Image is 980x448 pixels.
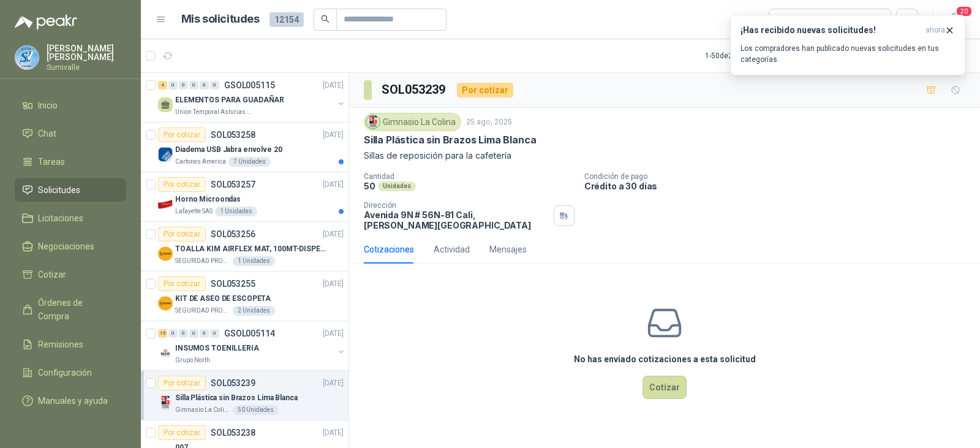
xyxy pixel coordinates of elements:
[233,405,279,415] div: 50 Unidades
[943,9,965,31] button: 20
[215,207,257,216] div: 1 Unidades
[179,329,188,338] div: 0
[158,296,173,311] img: Company Logo
[730,15,965,75] button: ¡Has recibido nuevas solicitudes!ahora Los compradores han publicado nuevas solicitudes en tus ca...
[15,333,126,356] a: Remisiones
[584,172,975,181] p: Condición de pago
[189,81,198,89] div: 0
[200,81,209,89] div: 0
[15,263,126,286] a: Cotizar
[210,81,219,89] div: 0
[233,256,275,266] div: 1 Unidades
[158,425,206,440] div: Por cotizar
[211,379,255,387] p: SOL053239
[175,343,259,354] p: INSUMOS TOENILLERIA
[364,172,575,181] p: Cantidad
[38,394,108,408] span: Manuales y ayuda
[38,366,92,379] span: Configuración
[211,131,255,139] p: SOL053258
[323,427,344,439] p: [DATE]
[175,94,284,106] p: ELEMENTOS PARA GUADAÑAR
[224,81,275,89] p: GSOL005115
[269,12,304,27] span: 12154
[15,389,126,412] a: Manuales y ayuda
[323,179,344,191] p: [DATE]
[158,127,206,142] div: Por cotizar
[321,15,330,23] span: search
[15,361,126,384] a: Configuración
[47,44,126,61] p: [PERSON_NAME] [PERSON_NAME]
[175,243,328,255] p: TOALLA KIM AIRFLEX MAT, 100MT-DISPENSADOR- caja x6
[158,177,206,192] div: Por cotizar
[181,10,260,28] h1: Mis solicitudes
[777,13,847,26] div: Por cotizar
[211,230,255,238] p: SOL053256
[956,6,973,17] span: 20
[466,116,512,128] p: 25 ago, 2025
[175,107,252,117] p: Union Temporal Asturias Hogares Felices
[211,279,255,288] p: SOL053255
[323,80,344,91] p: [DATE]
[323,129,344,141] p: [DATE]
[643,376,687,399] button: Cotizar
[168,81,178,89] div: 0
[323,328,344,340] p: [DATE]
[38,338,83,351] span: Remisiones
[457,83,513,97] div: Por cotizar
[323,278,344,290] p: [DATE]
[38,183,80,197] span: Solicitudes
[364,181,375,191] p: 50
[434,243,470,256] div: Actividad
[364,113,461,131] div: Gimnasio La Colina
[38,211,83,225] span: Licitaciones
[158,326,346,365] a: 15 0 0 0 0 0 GSOL005114[DATE] Company LogoINSUMOS TOENILLERIAGrupo North
[364,243,414,256] div: Cotizaciones
[38,127,56,140] span: Chat
[15,46,39,69] img: Company Logo
[574,352,756,366] h3: No has enviado cotizaciones a esta solicitud
[175,355,210,365] p: Grupo North
[15,94,126,117] a: Inicio
[211,180,255,189] p: SOL053257
[224,329,275,338] p: GSOL005114
[179,81,188,89] div: 0
[175,293,271,305] p: KIT DE ASEO DE ESCOPETA
[38,155,65,169] span: Tareas
[175,144,282,156] p: Diadema USB Jabra envolve 20
[741,25,921,36] h3: ¡Has recibido nuevas solicitudes!
[925,25,945,36] span: ahora
[175,207,213,216] p: Lafayette SAS
[364,201,549,210] p: Dirección
[15,291,126,328] a: Órdenes de Compra
[323,229,344,240] p: [DATE]
[38,99,58,112] span: Inicio
[158,246,173,261] img: Company Logo
[158,78,346,117] a: 4 0 0 0 0 0 GSOL005115[DATE] ELEMENTOS PARA GUADAÑARUnion Temporal Asturias Hogares Felices
[158,376,206,390] div: Por cotizar
[141,371,349,420] a: Por cotizarSOL053239[DATE] Company LogoSilla Plástica sin Brazos Lima BlancaGimnasio La Colina50 ...
[741,43,955,65] p: Los compradores han publicado nuevas solicitudes en tus categorías.
[158,395,173,410] img: Company Logo
[364,134,536,146] p: Silla Plástica sin Brazos Lima Blanca
[47,64,126,71] p: Sumivalle
[15,122,126,145] a: Chat
[378,181,416,191] div: Unidades
[175,392,298,404] p: Silla Plástica sin Brazos Lima Blanca
[158,346,173,360] img: Company Logo
[210,329,219,338] div: 0
[382,80,447,99] h3: SOL053239
[38,268,66,281] span: Cotizar
[141,172,349,222] a: Por cotizarSOL053257[DATE] Company LogoHorno MicroondasLafayette SAS1 Unidades
[175,157,226,167] p: Cartones America
[141,222,349,271] a: Por cotizarSOL053256[DATE] Company LogoTOALLA KIM AIRFLEX MAT, 100MT-DISPENSADOR- caja x6SEGURIDA...
[158,197,173,211] img: Company Logo
[233,306,275,316] div: 2 Unidades
[364,149,965,162] p: Sillas de reposición para la cafetería
[175,256,230,266] p: SEGURIDAD PROVISER LTDA
[366,115,380,129] img: Company Logo
[323,378,344,389] p: [DATE]
[489,243,527,256] div: Mensajes
[15,15,77,29] img: Logo peakr
[15,178,126,202] a: Solicitudes
[15,207,126,230] a: Licitaciones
